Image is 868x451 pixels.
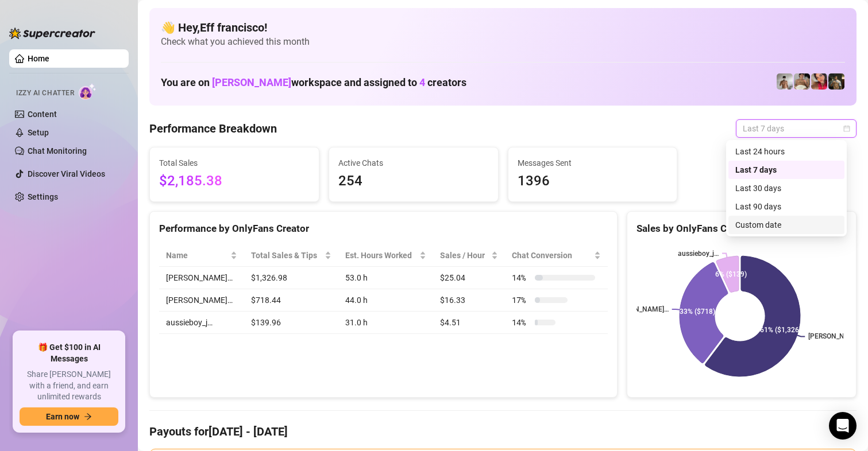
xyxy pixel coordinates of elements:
div: Custom date [728,216,844,234]
h1: You are on workspace and assigned to creators [161,76,466,89]
span: 17 % [512,294,530,306]
span: 14 % [512,316,530,329]
a: Discover Viral Videos [28,169,105,178]
span: 14 % [512,271,530,284]
div: Last 7 days [735,164,838,176]
span: Messages Sent [518,157,668,169]
h4: 👋 Hey, Eff francisco ! [161,20,845,36]
img: logo-BBDzfeDw.svg [9,28,95,39]
span: Check what you achieved this month [161,36,845,48]
div: Last 90 days [728,197,844,216]
span: Earn now [46,412,79,421]
th: Chat Conversion [505,244,608,267]
span: 4 [419,76,425,88]
span: Active Chats [338,157,489,169]
img: Tony [828,73,844,90]
span: Total Sales & Tips [251,249,322,262]
td: 31.0 h [338,312,433,334]
text: [PERSON_NAME]… [611,305,669,313]
img: Vanessa [811,73,827,90]
th: Name [159,244,244,267]
a: Setup [28,128,49,137]
a: Settings [28,192,58,201]
td: $16.33 [433,289,505,312]
img: Aussieboy_jfree [794,73,810,90]
span: 1396 [518,170,668,192]
div: Last 24 hours [735,145,838,158]
img: AI Chatter [79,83,97,100]
span: calendar [843,125,850,132]
img: aussieboy_j [777,73,793,90]
span: arrow-right [84,413,92,421]
span: 254 [338,170,489,192]
a: Chat Monitoring [28,146,87,155]
td: $1,326.98 [244,267,338,289]
span: Share [PERSON_NAME] with a friend, and earn unlimited rewards [20,369,118,403]
span: Izzy AI Chatter [16,88,74,99]
td: [PERSON_NAME]… [159,267,244,289]
span: $2,185.38 [159,170,310,192]
text: aussieboy_j… [678,250,719,258]
div: Custom date [735,219,838,231]
span: Total Sales [159,157,310,169]
span: Chat Conversion [512,249,592,262]
td: $25.04 [433,267,505,289]
th: Sales / Hour [433,244,505,267]
td: [PERSON_NAME]… [159,289,244,312]
div: Open Intercom Messenger [829,412,857,440]
td: 44.0 h [338,289,433,312]
span: Last 7 days [743,120,850,137]
td: $139.96 [244,312,338,334]
div: Sales by OnlyFans Creator [636,221,847,236]
td: $4.51 [433,312,505,334]
text: [PERSON_NAME]… [809,333,866,341]
div: Performance by OnlyFans Creator [159,221,608,236]
div: Last 90 days [735,200,838,213]
span: 🎁 Get $100 in AI Messages [20,342,118,364]
a: Content [28,110,57,119]
div: Last 24 hours [728,142,844,161]
span: Sales / Hour [440,249,489,262]
div: Last 7 days [728,161,844,179]
div: Last 30 days [735,182,838,195]
div: Last 30 days [728,179,844,197]
h4: Performance Breakdown [149,120,277,137]
th: Total Sales & Tips [244,244,338,267]
td: aussieboy_j… [159,312,244,334]
button: Earn nowarrow-right [20,407,118,426]
span: Name [166,249,228,262]
span: [PERSON_NAME] [212,76,291,88]
h4: Payouts for [DATE] - [DATE] [149,423,857,440]
a: Home [28,54,49,63]
div: Est. Hours Worked [345,249,417,262]
td: $718.44 [244,289,338,312]
td: 53.0 h [338,267,433,289]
